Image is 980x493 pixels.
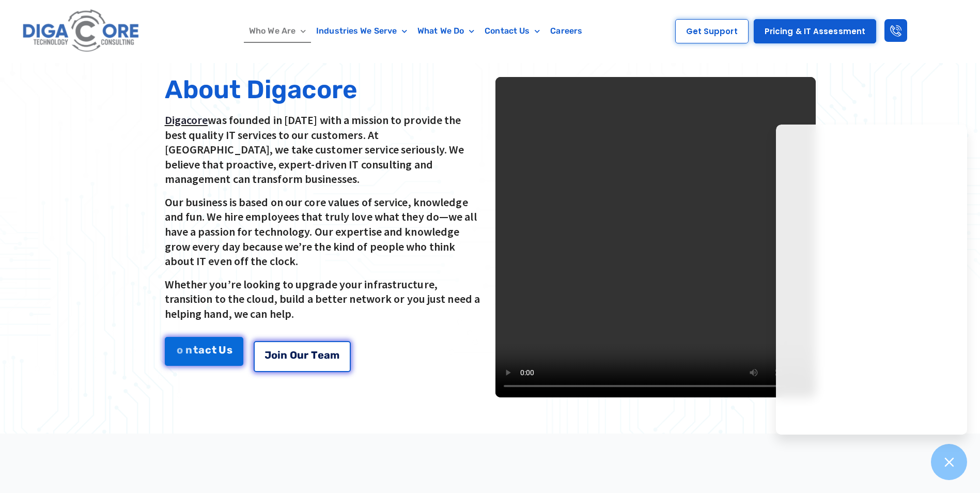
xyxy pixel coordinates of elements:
[165,113,208,127] a: Digacore
[205,345,211,355] span: c
[198,345,205,355] span: a
[330,349,339,359] span: m
[311,19,412,43] a: Industries We Serve
[165,277,485,321] p: Whether you’re looking to upgrade your infrastructure, transition to the cloud, build a better ne...
[177,345,183,355] span: o
[165,113,485,187] p: was founded in [DATE] with a mission to provide the best quality IT services to our customers. At...
[165,195,485,269] p: Our business is based on our core values of service, knowledge and fun. We hire employees that tr...
[193,345,198,355] span: t
[219,345,226,355] span: U
[304,349,308,359] span: r
[311,349,318,359] span: T
[479,19,545,43] a: Contact Us
[265,349,271,359] span: J
[545,19,587,43] a: Careers
[754,19,876,43] a: Pricing & IT Assessment
[297,349,304,359] span: u
[776,125,967,435] iframe: Chatgenie Messenger
[254,340,351,371] a: Join Our Team
[193,19,639,43] nav: Menu
[271,349,277,359] span: o
[675,19,749,43] a: Get Support
[227,345,232,355] span: s
[765,27,865,35] span: Pricing & IT Assessment
[324,349,330,359] span: a
[165,337,243,366] a: ontact Us
[290,349,297,359] span: O
[244,19,311,43] a: Who We Are
[412,19,479,43] a: What We Do
[318,349,324,359] span: e
[212,345,216,355] span: t
[165,77,485,102] h2: About Digacore
[20,5,143,57] img: Digacore logo 1
[281,349,287,359] span: n
[686,27,738,35] span: Get Support
[185,345,192,355] span: n
[277,349,281,359] span: i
